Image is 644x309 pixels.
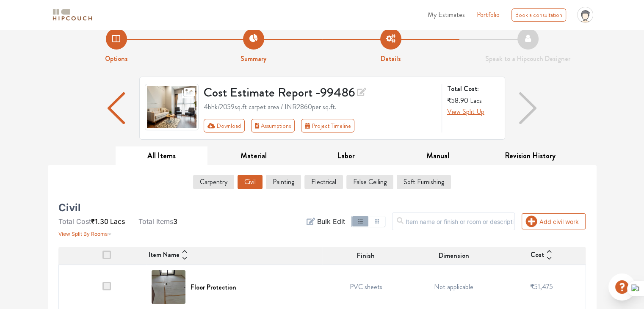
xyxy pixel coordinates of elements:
h3: Cost Estimate Report - 99486 [204,84,437,100]
button: All Items [116,146,208,166]
span: View Split By Rooms [58,231,108,237]
span: Item Name [149,250,180,262]
button: View Split Up [447,107,484,117]
img: arrow right [519,92,536,124]
button: Assumptions [251,119,295,132]
strong: Total Cost: [447,84,498,94]
img: Floor Protection [152,270,185,304]
button: Electrical [304,175,343,189]
button: Carpentry [193,175,234,189]
strong: Speak to a Hipcouch Designer [485,54,570,63]
input: Item name or finish or room or description [392,212,515,230]
button: Material [207,146,300,166]
img: gallery [145,84,199,130]
button: Civil [238,175,263,189]
div: 4bhk / 2059 sq.ft carpet area / INR 2860 per sq.ft. [204,102,437,112]
img: logo-horizontal.svg [51,8,94,22]
button: Add civil work [522,213,586,229]
button: False Ceiling [346,175,393,189]
img: arrow left [108,92,124,124]
button: Manual [392,146,484,166]
button: Painting [266,175,301,189]
button: Labor [300,146,392,166]
span: Total Items [138,217,173,226]
span: Bulk Edit [317,216,345,226]
span: ₹51,475 [530,282,553,292]
span: ₹1.30 [91,217,108,226]
span: Lacs [470,96,482,105]
button: Bulk Edit [307,216,345,226]
button: Project Timeline [301,119,354,132]
div: First group [204,119,361,132]
button: Soft Furnishing [397,175,451,189]
span: Finish [357,251,375,261]
span: Lacs [110,217,125,226]
strong: Details [381,54,401,63]
span: My Estimates [428,10,465,19]
h5: Civil [58,204,81,211]
h6: Floor Protection [191,283,236,291]
strong: Summary [240,54,266,63]
button: Download [204,119,245,132]
button: Revision History [484,146,576,166]
div: Toolbar with button groups [204,119,437,132]
button: View Split By Rooms [58,226,112,238]
a: Portfolio [477,10,500,20]
span: ₹58.90 [447,96,468,105]
li: 3 [138,216,177,226]
span: logo-horizontal.svg [51,6,94,25]
span: Total Cost [58,217,91,226]
div: Book a consultation [511,8,566,22]
span: Cost [531,250,544,262]
span: Dimension [439,251,469,261]
strong: Options [105,54,128,63]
